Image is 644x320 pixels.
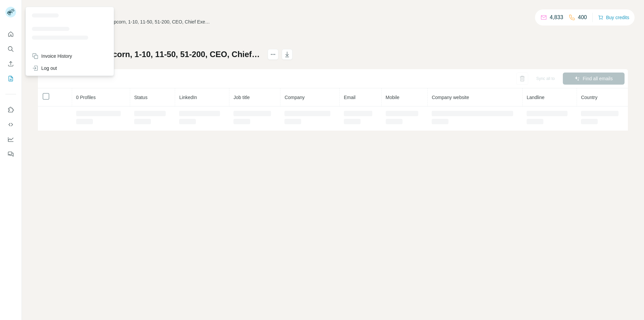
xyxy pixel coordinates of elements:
button: Enrich CSV [5,58,16,70]
span: Job title [233,95,250,100]
span: Company [284,95,305,100]
button: My lists [5,73,16,85]
button: actions [268,49,278,60]
button: Dashboard [5,133,16,145]
p: 4,833 [550,13,563,21]
div: Log out [32,65,57,72]
div: Search Export: Popcorn, 1-10, 11-50, 51-200, CEO, Chief Executive Officer, Founder, Owner, Purcha... [76,18,210,25]
span: Status [134,95,148,100]
span: Company website [432,95,469,100]
p: 400 [578,13,587,21]
div: Invoice History [32,53,72,59]
button: Use Surfe on LinkedIn [5,104,16,116]
button: Buy credits [598,13,629,22]
button: Search [5,43,16,55]
span: Country [581,95,597,100]
h1: Search Export: Popcorn, 1-10, 11-50, 51-200, CEO, Chief Executive Officer, Founder, Owner, Purcha... [38,49,262,60]
button: Quick start [5,28,16,40]
button: Use Surfe API [5,119,16,131]
span: LinkedIn [179,95,197,100]
span: Mobile [386,95,399,100]
span: 0 Profiles [76,95,96,100]
button: Feedback [5,148,16,160]
span: Email [344,95,356,100]
span: Landline [527,95,544,100]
